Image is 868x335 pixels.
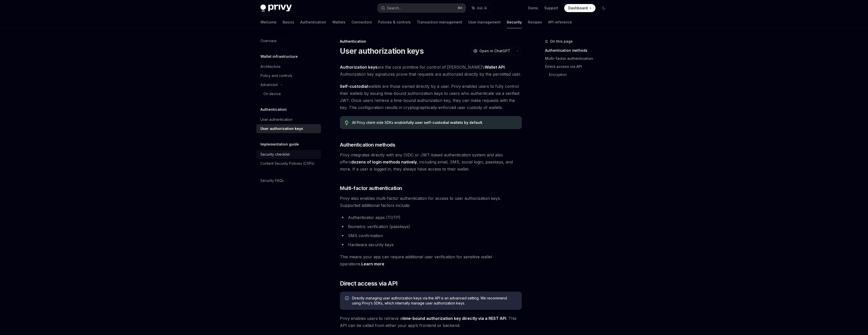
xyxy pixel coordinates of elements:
a: Architecture [256,62,321,71]
a: On device [256,89,321,98]
div: Security checklist [260,151,290,157]
div: On device [263,91,281,97]
div: User authentication [260,117,292,123]
a: Security checklist [256,150,321,159]
div: Authentication [340,39,522,44]
a: Recipes [528,16,542,28]
a: Content Security Policies (CSPs) [256,159,321,168]
a: Security [507,16,522,28]
a: Multi-factor authentication [545,54,612,63]
a: Authentication methods [545,46,612,54]
a: Dashboard [564,4,595,12]
button: Ask AI [468,4,491,13]
a: Learn more [361,261,384,267]
div: Overview [260,38,277,44]
span: Directly managing user authorization keys via the API is an advanced setting. We recommend using ... [352,296,517,306]
button: Search...⌘K [377,4,466,13]
span: ⌘ K [457,6,463,10]
span: Ask AI [477,6,487,11]
li: Hardware security keys [340,241,522,248]
strong: time-bound authorization key directly via a REST API [402,316,506,321]
span: Direct access via API [340,280,397,288]
h5: Authentication [260,106,287,113]
a: Security FAQs [256,176,321,185]
button: Toggle dark mode [600,4,608,12]
div: Architecture [260,64,281,70]
div: Advanced [260,82,278,88]
a: Basics [283,16,294,28]
a: Wallets [332,16,345,28]
span: On this page [550,38,573,44]
svg: Info [345,296,350,301]
strong: fully user self-custodial wallets by default [406,120,482,125]
a: User authorization keys [256,124,321,133]
a: Direct access via API [545,63,612,71]
button: Open in ChatGPT [470,47,513,55]
a: API reference [548,16,572,28]
a: Authentication [300,16,326,28]
div: Search... [387,5,401,11]
h5: Wallet infrastructure [260,53,298,60]
a: Demo [528,6,538,11]
span: Authentication methods [340,141,395,148]
a: Policies & controls [378,16,411,28]
a: Overview [256,36,321,45]
span: Privy enables users to retrieve a . This API can be called from either your app’s frontend or bac... [340,315,522,329]
a: Authorization keys [340,65,377,70]
div: Security FAQs [260,178,284,184]
div: User authorization keys [260,126,303,132]
li: SMS confirmation [340,232,522,239]
a: User authentication [256,115,321,124]
a: dozens of login methods natively [351,159,417,165]
a: Welcome [260,16,277,28]
h5: Implementation guide [260,141,299,147]
span: Privy also enables multi-factor authentication for access to user authorization keys. Supported a... [340,195,522,209]
span: Dashboard [568,6,588,11]
span: Open in ChatGPT [479,48,510,53]
a: Encryption [549,71,612,79]
li: Biometric verification (passkeys) [340,223,522,230]
a: Policy and controls [256,71,321,80]
strong: Self-custodial [340,84,368,89]
span: This means your app can require additional user verification for sensitive wallet operations. [340,253,522,267]
a: User management [468,16,501,28]
li: Authenticator apps (TOTP) [340,214,522,221]
span: Privy integrates directly with any OIDC or JWT-based authentication system and also offers , incl... [340,151,522,173]
a: Transaction management [417,16,462,28]
div: All Privy client-side SDKs enable . [352,120,517,125]
a: Connectors [351,16,372,28]
span: wallets are those owned directly by a user. Privy enables users to fully control their wallets by... [340,83,522,111]
h1: User authorization keys [340,46,424,55]
div: Policy and controls [260,73,292,79]
div: Content Security Policies (CSPs) [260,160,315,166]
svg: Tip [345,121,348,125]
span: are the core primitive for control of [PERSON_NAME]’s . Authorization key signatures prove that r... [340,64,522,78]
span: Multi-factor authentication [340,185,402,192]
img: dark logo [260,5,292,12]
a: Wallet API [485,65,505,70]
a: Support [544,6,558,11]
